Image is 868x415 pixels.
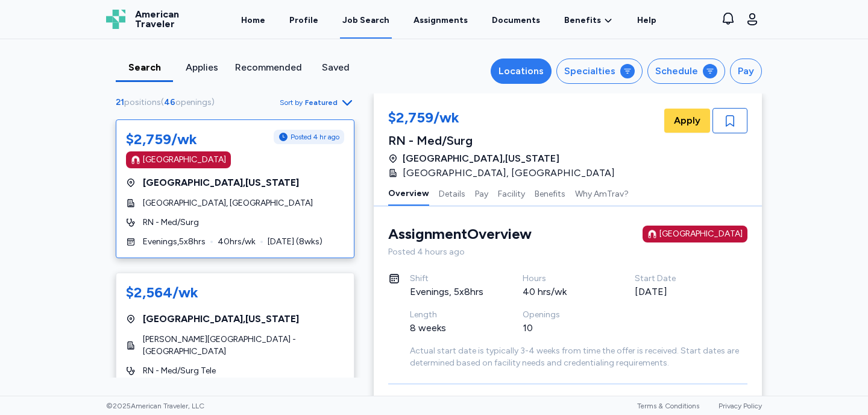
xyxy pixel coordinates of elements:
div: [GEOGRAPHIC_DATA] [659,228,743,240]
button: Pay [730,59,762,84]
span: [GEOGRAPHIC_DATA], [GEOGRAPHIC_DATA] [403,166,615,180]
a: Job Search [340,1,392,39]
div: 8 weeks [410,321,494,335]
div: 10 [523,321,606,335]
span: RN - Med/Surg [143,217,199,229]
div: Search [121,60,168,75]
span: positions [124,97,161,107]
div: Shift [410,273,494,285]
div: $2,759/wk [126,130,197,149]
div: [GEOGRAPHIC_DATA] [143,154,226,166]
span: © 2025 American Traveler, LLC [106,401,204,411]
span: openings [175,97,212,107]
div: Assignment Overview [388,224,532,244]
div: RN - Med/Surg [388,132,622,149]
button: Locations [491,59,552,84]
span: [DATE] ( 8 wks) [268,236,322,248]
div: Recommended [235,60,302,75]
div: Pay [738,64,754,78]
span: 46 [164,97,175,107]
span: Featured [305,98,338,107]
button: Benefits [535,180,565,206]
span: Evenings , 5 x 8 hrs [143,236,206,248]
button: Why AmTrav? [575,180,629,206]
div: [DATE] [635,285,719,299]
span: Posted 4 hr ago [291,132,339,142]
span: 40 hrs/wk [218,236,256,248]
span: Sort by [280,98,303,107]
span: [GEOGRAPHIC_DATA] , [US_STATE] [143,176,299,190]
button: Details [439,180,465,206]
a: Terms & Conditions [637,402,699,410]
div: $2,564/wk [126,283,198,302]
span: American Traveler [135,10,179,29]
div: Actual start date is typically 3-4 weeks from time the offer is received. Start dates are determi... [410,345,747,369]
span: [GEOGRAPHIC_DATA], [GEOGRAPHIC_DATA] [143,197,313,209]
div: $2,759/wk [388,108,622,130]
div: Schedule [655,64,698,78]
span: [PERSON_NAME][GEOGRAPHIC_DATA] - [GEOGRAPHIC_DATA] [143,334,344,358]
div: Evenings, 5x8hrs [410,285,494,299]
img: Logo [106,10,125,29]
div: Applies [178,60,225,75]
div: Posted 4 hours ago [388,246,747,258]
div: Locations [498,64,544,78]
a: Benefits [564,14,613,27]
span: RN - Med/Surg Tele [143,365,216,377]
button: Schedule [647,59,725,84]
span: [GEOGRAPHIC_DATA] , [US_STATE] [403,151,559,166]
button: Specialties [556,59,643,84]
div: ( ) [116,97,219,109]
span: 21 [116,97,124,107]
span: [GEOGRAPHIC_DATA] , [US_STATE] [143,312,299,326]
div: Hours [523,273,606,285]
span: Apply [674,113,700,128]
div: Length [410,309,494,321]
div: Openings [523,309,606,321]
div: Saved [312,60,359,75]
button: Sort byFeatured [280,95,354,110]
div: Job Search [342,14,389,27]
button: Apply [664,109,710,133]
div: 40 hrs/wk [523,285,606,299]
div: Specialties [564,64,615,78]
button: Facility [498,180,525,206]
button: Overview [388,180,429,206]
button: Pay [475,180,488,206]
span: Benefits [564,14,601,27]
a: Privacy Policy [719,402,762,410]
div: Start Date [635,273,719,285]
